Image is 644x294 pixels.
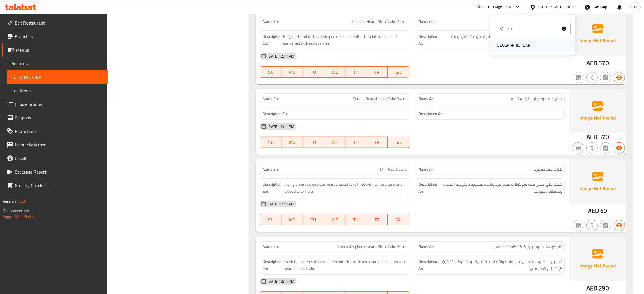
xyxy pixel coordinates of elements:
span: Choice Groups [15,101,103,107]
span: AED [588,205,599,216]
button: TU [303,214,324,225]
div: [GEOGRAPHIC_DATA] [538,4,575,10]
button: WE [324,66,345,78]
span: Mini Heart Cake [380,166,407,172]
button: Purchased item [586,72,598,83]
span: Menus [16,47,103,53]
span: TU [305,216,322,224]
span: FR [369,138,385,146]
span: Coupons [15,114,103,121]
span: Promotions [15,128,103,135]
button: TH [345,137,366,148]
a: Upsell [2,152,108,165]
button: Purchased item [586,220,598,231]
button: FR [366,214,388,225]
span: TU [305,68,322,76]
button: Available [614,72,625,83]
span: [DATE] 12:11 PM [265,124,296,129]
strong: Name En: [263,96,279,102]
button: SA [388,214,409,225]
a: Sections [7,57,108,70]
strong: Description Ar: [418,110,443,117]
span: Edit Menu [12,87,103,94]
span: SA [390,68,407,76]
button: FR [366,137,388,148]
span: TH [348,138,364,146]
button: MO [281,137,303,148]
span: MO [284,216,300,224]
span: هارت كيك صغيرة [534,166,562,172]
span: [DATE] 12:11 PM [265,201,296,207]
span: توت بري الطازج مغموس في الشوكولاتة الممتازة ورقائق الشوكولاتة فوق كيك على شكل قلب [439,258,562,272]
a: Edit Restaurant [2,16,108,30]
span: SA [390,138,407,146]
button: Available [614,220,625,231]
a: Full Menu View [7,70,108,84]
strong: Name Ar: [418,244,434,250]
span: A single-serve chocolate heart shaped cake filled with white cream and topped with fruits [284,181,406,195]
a: Promotions [2,124,108,138]
span: Coverage Report [15,168,103,175]
span: 1.0.0 [18,198,26,205]
button: SU [260,66,281,78]
span: AED [586,131,597,142]
strong: Description Ar: [418,33,439,47]
button: Not branch specific item [573,142,584,154]
button: Not branch specific item [573,72,584,83]
span: [DATE] 12:11 PM [265,54,296,59]
button: SU [260,214,281,225]
span: Sections [12,60,103,67]
strong: Description En: [263,258,283,272]
span: TH [348,68,364,76]
span: جنس المولود هارت كيك 24 سم [511,96,562,102]
strong: Name En: [263,166,279,172]
img: Ae5nvW7+0k+MAAAAAElFTkSuQmCC [569,12,626,56]
div: [GEOGRAPHIC_DATA] [495,42,533,49]
span: Version: [3,198,17,205]
span: 60 [601,205,607,216]
a: Menu disclaimer [2,138,108,152]
strong: Description En: [263,110,288,117]
span: Choco Raspberry heart Whole Cake 20cm [338,244,407,250]
button: Not has choices [600,142,611,154]
button: TU [303,137,324,148]
strong: Description Ar: [418,258,438,272]
span: Branches [15,33,103,40]
span: 370 [599,131,609,142]
button: SU [260,137,281,148]
span: Sparkles Heart Whole Cake 24cm [351,19,407,25]
span: MO [284,138,300,146]
strong: Description En: [263,33,282,47]
strong: Name Ar: [418,166,434,172]
a: Support.OpsPlatform [3,213,39,220]
img: Ae5nvW7+0k+MAAAAAElFTkSuQmCC [569,237,626,281]
button: TH [345,214,366,225]
span: FR [369,68,385,76]
button: Not has choices [600,72,611,83]
button: WE [324,214,345,225]
a: Edit Menu [7,84,108,97]
span: تشوكو هارت توت بري كيكة كاملة 20 سم [494,244,562,250]
span: Edit Restaurant [15,19,103,26]
button: MO [281,66,303,78]
span: AED [586,58,597,69]
span: MO [284,68,300,76]
button: Purchased item [586,142,598,154]
span: TU [305,138,322,146]
button: SA [388,66,409,78]
button: FR [366,66,388,78]
button: Available [614,142,625,154]
span: Fresh raspberries dipped in premium chocolate and choco flakes atop of a heart-shaped cake [284,258,407,272]
span: Belgian chocolate heart shaped cake, filled with chocolate cream and garnished with red sparkles [283,33,407,47]
span: Gender Reveal Heart Cake 24cm [353,96,407,102]
button: TU [303,66,324,78]
a: Coverage Report [2,165,108,179]
button: Not branch specific item [573,220,584,231]
button: SA [388,137,409,148]
span: TH [348,216,364,224]
img: Ae5nvW7+0k+MAAAAAElFTkSuQmCC [569,89,626,133]
span: Full Menu View [12,74,103,80]
span: Grocery Checklist [15,182,103,189]
button: TH [345,66,366,78]
img: Ae5nvW7+0k+MAAAAAElFTkSuQmCC [569,159,626,203]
